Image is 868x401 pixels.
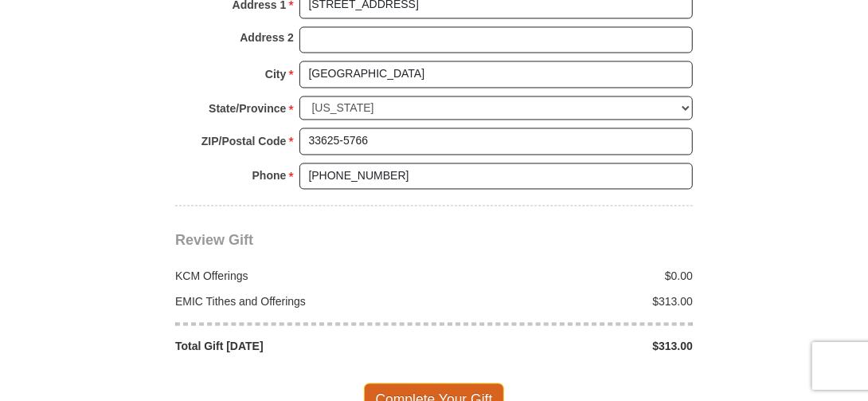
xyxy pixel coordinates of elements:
strong: ZIP/Postal Code [201,131,287,153]
strong: Address 2 [240,27,294,49]
span: Review Gift [175,233,253,249]
div: $313.00 [434,339,702,355]
div: $313.00 [434,294,702,310]
div: EMIC Tithes and Offerings [167,294,435,310]
strong: State/Province [209,98,286,120]
div: Total Gift [DATE] [167,339,435,355]
div: $0.00 [434,269,702,285]
strong: Phone [252,165,287,187]
div: KCM Offerings [167,269,435,285]
strong: City [265,64,286,86]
